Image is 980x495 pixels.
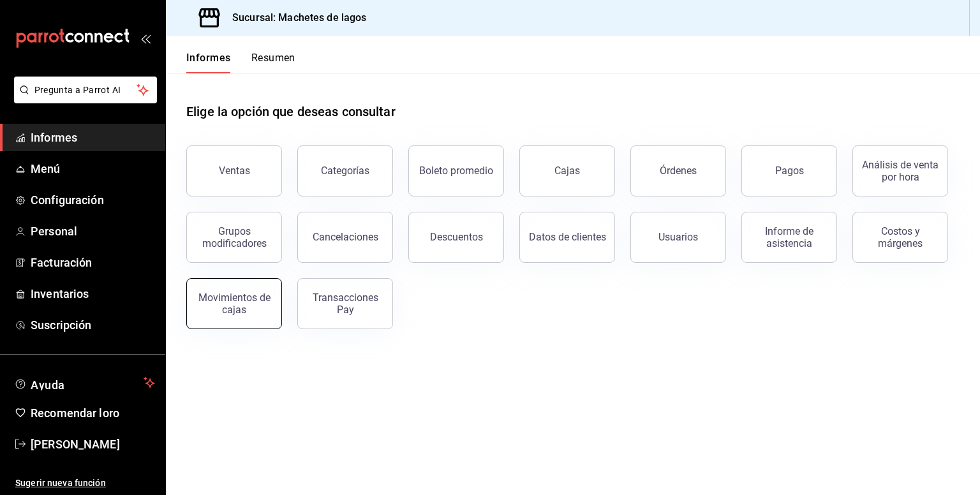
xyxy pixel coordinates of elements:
[186,145,282,196] button: Ventas
[862,159,939,183] font: Análisis de venta por hora
[31,131,77,144] font: Informes
[297,145,393,196] button: Categorías
[186,212,282,263] button: Grupos modificadores
[186,104,396,119] font: Elige la opción que deseas consultar
[852,145,948,196] button: Análisis de venta por hora
[31,438,120,451] font: [PERSON_NAME]
[529,231,606,243] font: Datos de clientes
[519,212,615,263] button: Datos de clientes
[34,85,121,95] font: Pregunta a Parrot AI
[9,92,157,106] a: Pregunta a Parrot AI
[519,145,615,196] button: Cajas
[554,165,580,177] font: Cajas
[31,225,77,238] font: Personal
[321,165,369,177] font: Categorías
[297,212,393,263] button: Cancelaciones
[198,292,271,316] font: Movimientos de cajas
[186,51,295,73] div: pestañas de navegación
[15,478,106,488] font: Sugerir nueva función
[297,278,393,329] button: Transacciones Pay
[741,145,837,196] button: Pagos
[31,162,61,175] font: Menú
[741,212,837,263] button: Informe de asistencia
[430,231,483,243] font: Descuentos
[852,212,948,263] button: Costos y márgenes
[251,52,295,64] font: Resumen
[186,52,231,64] font: Informes
[419,165,493,177] font: Boleto promedio
[775,165,804,177] font: Pagos
[313,231,378,243] font: Cancelaciones
[31,256,92,269] font: Facturación
[630,145,726,196] button: Órdenes
[14,77,157,103] button: Pregunta a Parrot AI
[232,11,367,24] font: Sucursal: Machetes de lagos
[31,406,119,420] font: Recomendar loro
[765,225,813,249] font: Informe de asistencia
[140,33,151,43] button: abrir_cajón_menú
[31,378,65,392] font: Ayuda
[31,287,89,300] font: Inventarios
[186,278,282,329] button: Movimientos de cajas
[31,318,91,332] font: Suscripción
[658,231,698,243] font: Usuarios
[660,165,697,177] font: Órdenes
[219,165,250,177] font: Ventas
[878,225,923,249] font: Costos y márgenes
[31,193,104,207] font: Configuración
[630,212,726,263] button: Usuarios
[313,292,378,316] font: Transacciones Pay
[202,225,267,249] font: Grupos modificadores
[408,212,504,263] button: Descuentos
[408,145,504,196] button: Boleto promedio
